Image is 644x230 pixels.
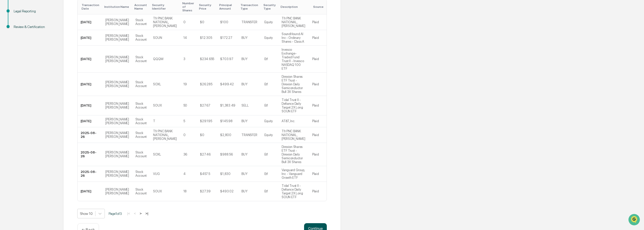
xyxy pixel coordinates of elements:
[281,5,307,9] div: Toggle SortBy
[104,5,130,9] div: Toggle SortBy
[264,36,273,40] div: Equity
[42,64,63,69] span: Attestations
[309,73,327,96] td: Plaid
[241,133,257,137] div: TRANSFER
[132,96,150,115] td: Stock Account
[132,143,150,166] td: Stock Account
[105,80,129,88] div: [PERSON_NAME] [PERSON_NAME]
[282,48,306,70] div: Invesco Exchange-Traded Fund Trust II - Invesco NASDAQ 100 ETF
[5,39,14,48] img: 1746055101610-c473b297-6a78-478c-a979-82029cc54cd1
[78,96,102,115] td: [DATE]
[153,57,163,61] div: QQQM
[5,11,92,19] p: How can we help?
[153,129,177,141] div: Tfr PNC BANK NATIONAL, [PERSON_NAME]
[313,5,325,9] div: Toggle SortBy
[86,40,92,46] button: Start new chat
[78,182,102,201] td: [DATE]
[200,119,212,123] div: $29.195
[282,129,306,141] div: Tfr PNC BANK NATIONAL, [PERSON_NAME]
[109,212,122,216] span: Page 1 of 3
[309,14,327,30] td: Plaid
[309,127,327,143] td: Plaid
[132,46,150,73] td: Stock Account
[132,115,150,127] td: Stock Account
[219,3,236,10] div: Toggle SortBy
[200,57,214,61] div: $234.655
[183,189,187,193] div: 18
[282,119,295,123] div: AT&T, Inc.
[200,172,210,176] div: $457.5
[264,82,268,86] div: Etf
[199,3,215,10] div: Toggle SortBy
[241,20,257,24] div: TRANSFER
[309,182,327,201] td: Plaid
[17,39,83,44] div: Start new chat
[3,71,34,80] a: 🔎Data Lookup
[37,64,41,68] div: 🗄️
[200,104,210,107] div: $27.67
[241,172,247,176] div: BUY
[183,20,186,24] div: 0
[263,3,277,10] div: Toggle SortBy
[220,189,233,193] div: $493.02
[105,34,129,41] div: [PERSON_NAME] [PERSON_NAME]
[264,104,268,107] div: Etf
[183,82,187,86] div: 19
[183,172,186,176] div: 4
[152,3,178,10] div: Toggle SortBy
[183,133,186,137] div: 0
[220,104,235,107] div: $1,383.49
[78,30,102,46] td: [DATE]
[220,172,230,176] div: $1,830
[309,46,327,73] td: Plaid
[220,20,228,24] div: $100
[183,57,185,61] div: 3
[78,143,102,166] td: 2025-08-26
[220,57,233,61] div: $703.97
[282,75,306,94] div: Direxion Shares ETF Trust - Direxion Daily Semiconductor Bull 3X Shares
[132,73,150,96] td: Stock Account
[182,2,195,12] div: Toggle SortBy
[241,104,249,107] div: SELL
[628,213,641,227] iframe: Open customer support
[241,152,247,156] div: BUY
[241,189,247,193] div: BUY
[138,211,143,216] button: >
[282,184,306,199] div: Tidal Trust II - Defiance Daily Target 2X Long SOUN ETF
[14,9,55,14] div: Legal Reporting
[220,133,231,137] div: $2,800
[153,82,161,86] div: SOXL
[309,115,327,127] td: Plaid
[153,119,155,123] div: T
[241,82,247,86] div: BUY
[132,14,150,30] td: Stock Account
[78,73,102,96] td: [DATE]
[200,36,212,40] div: $12.305
[78,14,102,30] td: [DATE]
[153,152,161,156] div: SOXL
[264,152,268,156] div: Etf
[105,55,129,63] div: [PERSON_NAME] [PERSON_NAME]
[17,44,64,48] div: We're available if you need us!
[200,189,210,193] div: $27.39
[126,211,132,216] button: |<
[78,115,102,127] td: [DATE]
[282,16,306,28] div: Tfr PNC BANK NATIONAL, [PERSON_NAME]
[183,119,185,123] div: 5
[153,172,160,176] div: VUG
[241,57,247,61] div: BUY
[200,82,212,86] div: $26.285
[183,36,187,40] div: 14
[183,104,187,107] div: 50
[14,24,55,30] div: Review & Certification
[153,104,162,107] div: SOUX
[264,20,273,24] div: Equity
[309,166,327,182] td: Plaid
[132,211,137,216] button: <
[105,102,129,109] div: [PERSON_NAME] [PERSON_NAME]
[220,82,234,86] div: $499.42
[309,96,327,115] td: Plaid
[220,119,232,123] div: $145.98
[282,145,306,164] div: Direxion Shares ETF Trust - Direxion Daily Semiconductor Bull 3X Shares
